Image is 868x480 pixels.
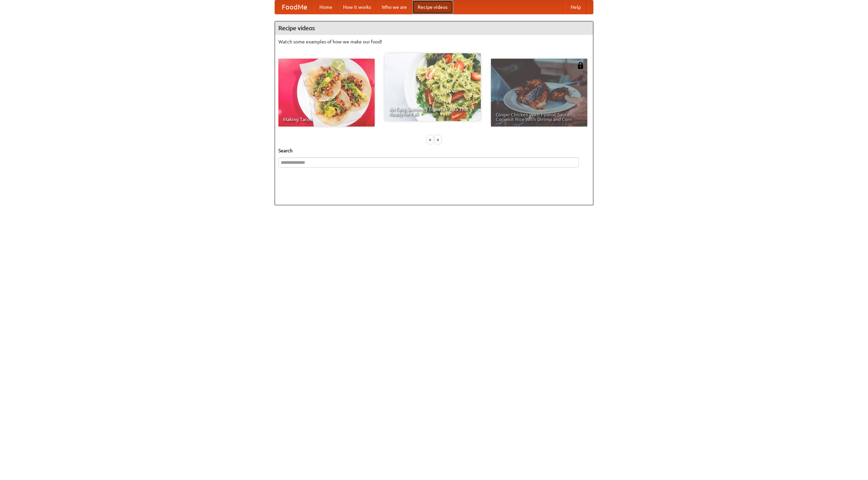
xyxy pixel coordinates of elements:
a: FoodMe [275,0,314,14]
h5: Search [278,147,590,154]
div: « [427,135,433,144]
a: Home [314,0,338,14]
a: An Easy, Summery Tomato Pasta That's Ready for Fall [384,53,481,121]
a: Recipe videos [412,0,453,14]
a: How it works [338,0,376,14]
a: Who we are [376,0,412,14]
span: Making Tacos [283,117,370,122]
div: » [435,135,441,144]
h4: Recipe videos [275,21,593,35]
a: Making Tacos [278,59,375,127]
span: An Easy, Summery Tomato Pasta That's Ready for Fall [389,107,476,116]
img: 483408.png [577,62,584,69]
p: Watch some examples of how we make our food! [278,38,590,45]
a: Help [565,0,586,14]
